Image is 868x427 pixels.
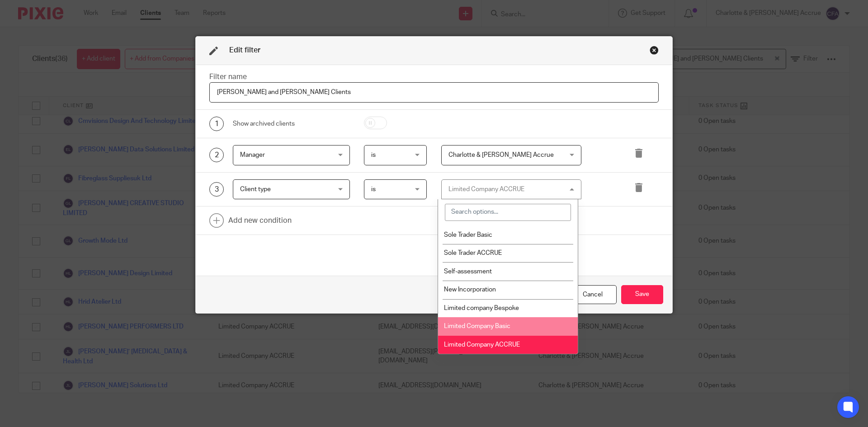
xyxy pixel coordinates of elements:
span: Edit filter [229,47,260,54]
div: 2 [209,148,224,162]
div: Close this dialog window [569,285,617,305]
input: Filter name [209,82,659,103]
span: Sole Trader Basic [444,232,492,238]
span: Limited Company ACCRUE [444,342,520,348]
label: Filter name [209,73,247,80]
span: Manager [240,152,265,158]
span: New Incorporation [444,286,496,293]
div: Limited Company ACCRUE [448,186,524,192]
span: is [371,152,376,158]
span: is [371,186,376,192]
div: 1 [209,117,224,131]
span: Sole Trader ACCRUE [444,250,502,256]
input: Search options... [445,204,571,221]
div: 3 [209,182,224,197]
span: Limited company Bespoke [444,305,519,311]
span: Charlotte & [PERSON_NAME] Accrue [448,152,554,158]
span: Limited Company Basic [444,323,510,329]
button: Save [621,285,663,305]
div: Close this dialog window [650,46,659,55]
div: Show archived clients [233,119,350,128]
span: Self-assessment [444,268,492,275]
span: Client type [240,186,271,192]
